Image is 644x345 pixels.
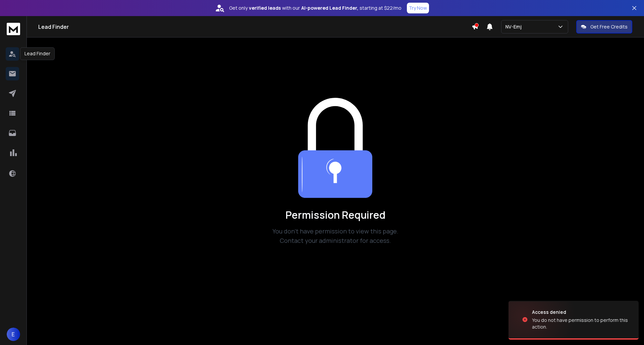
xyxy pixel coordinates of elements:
strong: AI-powered Lead Finder, [301,5,358,11]
p: You don't have permission to view this page. Contact your administrator for access. [260,226,411,245]
div: Access denied [532,309,631,316]
div: You do not have permission to perform this action. [532,317,631,330]
button: Try Now [407,3,429,13]
div: Lead Finder [20,47,55,60]
p: Try Now [409,5,427,11]
img: Team collaboration [298,98,373,198]
img: image [508,301,576,338]
p: NV-Emj [505,23,524,30]
button: E [7,328,20,341]
button: Get Free Credits [576,20,632,33]
p: Get Free Credits [590,23,628,30]
strong: verified leads [249,5,281,11]
p: Get only with our starting at $22/mo [229,5,401,11]
h1: Lead Finder [38,23,472,31]
h1: Permission Required [260,209,411,221]
img: logo [7,23,20,35]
